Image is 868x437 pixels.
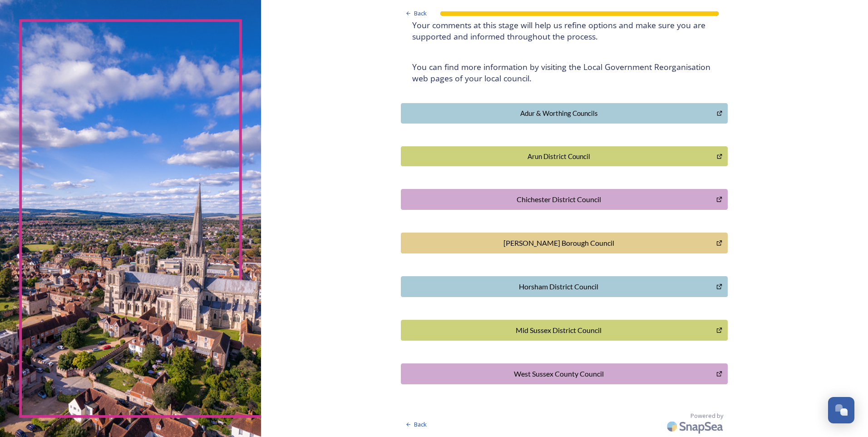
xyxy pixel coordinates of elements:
[406,238,711,248] div: [PERSON_NAME] Borough Council
[828,397,854,423] button: Open Chat
[664,416,728,437] img: SnapSea Logo
[406,108,712,119] div: Adur & Worthing Councils
[406,325,711,336] div: Mid Sussex District Council
[401,189,728,210] button: Chichester District Council
[414,420,427,429] span: Back
[401,233,728,253] button: Crawley Borough Council
[412,61,716,84] h4: You can find more information by visiting the Local Government Reorganisation web pages of your l...
[401,320,728,341] button: Mid Sussex District Council
[406,151,712,162] div: Arun District Council
[401,276,728,297] button: Horsham District Council
[414,9,427,18] span: Back
[401,363,728,384] button: West Sussex County Council
[406,368,711,379] div: West Sussex County Council
[412,20,716,42] h4: Your comments at this stage will help us refine options and make sure you are supported and infor...
[406,194,711,205] div: Chichester District Council
[406,281,711,292] div: Horsham District Council
[690,412,723,420] span: Powered by
[401,146,728,167] button: Arun District Council
[401,103,728,124] button: Adur & Worthing Councils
